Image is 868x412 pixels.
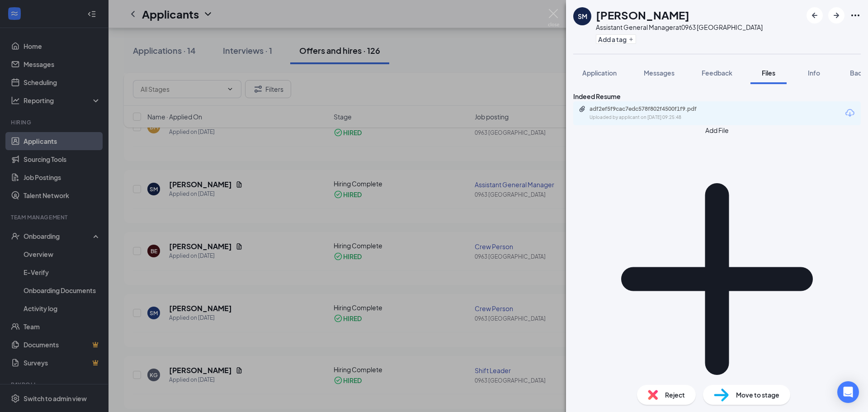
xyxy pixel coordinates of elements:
span: Feedback [702,69,732,77]
div: Uploaded by applicant on [DATE] 09:25:48 [590,114,725,121]
div: Open Intercom Messenger [837,381,859,403]
svg: Paperclip [579,105,586,113]
span: Reject [665,390,685,400]
span: Info [808,69,820,77]
span: Messages [644,69,675,77]
button: ArrowRight [828,7,844,24]
svg: Ellipses [850,10,861,21]
svg: Download [844,108,855,118]
div: adf2ef5f9cac7edc578f802f4500f1f9.pdf [590,105,716,113]
span: Application [582,69,617,77]
svg: Plus [628,37,634,42]
div: Indeed Resume [573,91,861,101]
svg: ArrowRight [831,10,842,21]
div: SM [578,12,587,21]
a: Paperclipadf2ef5f9cac7edc578f802f4500f1f9.pdfUploaded by applicant on [DATE] 09:25:48 [579,105,725,121]
button: PlusAdd a tag [596,34,636,44]
div: Assistant General Manager at 0963 [GEOGRAPHIC_DATA] [596,23,763,32]
span: Move to stage [736,390,779,400]
h1: [PERSON_NAME] [596,7,689,23]
button: ArrowLeftNew [807,7,823,24]
span: Files [762,69,775,77]
svg: ArrowLeftNew [809,10,820,21]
